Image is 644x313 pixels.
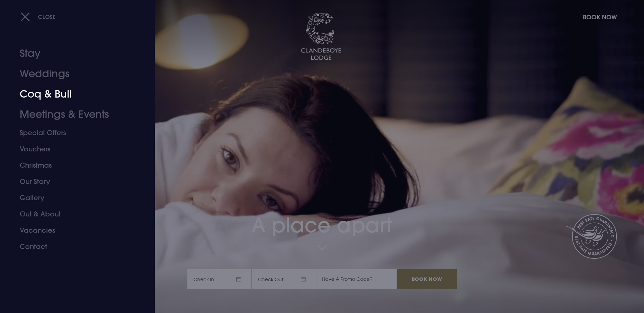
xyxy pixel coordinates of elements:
[20,125,127,141] a: Special Offers
[20,64,127,84] a: Weddings
[20,173,127,190] a: Our Story
[20,190,127,206] a: Gallery
[20,141,127,157] a: Vouchers
[20,238,127,255] a: Contact
[20,84,127,104] a: Coq & Bull
[20,10,56,24] button: Close
[20,157,127,173] a: Christmas
[20,206,127,222] a: Out & About
[38,13,56,20] span: Close
[20,43,127,64] a: Stay
[20,222,127,238] a: Vacancies
[20,104,127,125] a: Meetings & Events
